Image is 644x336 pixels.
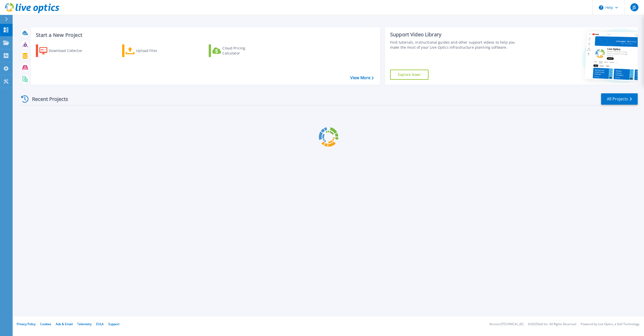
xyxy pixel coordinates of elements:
h3: Start a New Project [36,32,373,38]
a: Cookies [40,322,51,326]
a: Upload Files [122,44,178,57]
a: EULA [96,322,104,326]
a: Explore Now! [390,70,428,80]
li: Version: [TECHNICAL_ID] [489,323,523,326]
a: All Projects [601,93,638,105]
li: Powered by Live Optics, a Dell Technology [581,323,639,326]
a: Support [108,322,119,326]
div: Recent Projects [19,93,75,105]
a: Ads & Email [56,322,73,326]
li: © 2025 Dell Inc. All Rights Reserved [528,323,576,326]
div: Download Collector [49,46,89,56]
a: View More [350,75,374,80]
a: Privacy Policy [17,322,36,326]
a: Cloud Pricing Calculator [209,44,265,57]
div: Cloud Pricing Calculator [222,46,263,56]
div: Find tutorials, instructional guides and other support videos to help you make the most of your L... [390,40,521,50]
span: JS [633,5,636,9]
a: Download Collector [36,44,92,57]
div: Support Video Library [390,31,521,38]
div: Upload Files [136,46,176,56]
a: Telemetry [77,322,92,326]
